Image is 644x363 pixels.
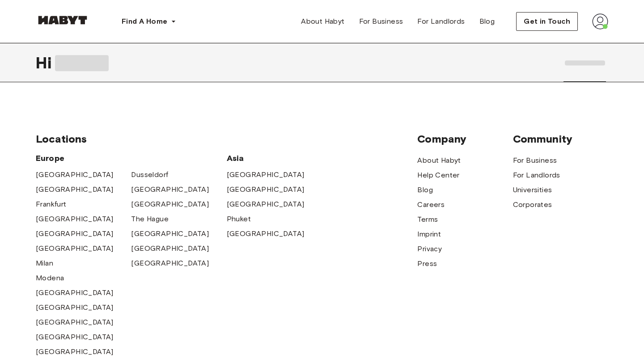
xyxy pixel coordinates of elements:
[114,13,183,30] button: Find A Home
[294,13,352,30] a: About Habyt
[524,16,570,27] span: Get in Touch
[131,258,209,269] a: [GEOGRAPHIC_DATA]
[417,199,445,210] a: Careers
[131,199,209,210] a: [GEOGRAPHIC_DATA]
[36,153,227,164] span: Europe
[227,214,251,224] a: Phuket
[561,43,608,82] div: user profile tabs
[352,13,411,30] a: For Business
[513,155,557,166] a: For Business
[36,287,114,298] a: [GEOGRAPHIC_DATA]
[301,16,344,27] span: About Habyt
[36,243,114,254] a: [GEOGRAPHIC_DATA]
[417,185,433,195] a: Blog
[36,332,114,342] a: [GEOGRAPHIC_DATA]
[513,199,552,210] a: Corporates
[36,169,114,180] a: [GEOGRAPHIC_DATA]
[36,16,89,25] img: Habyt
[472,13,502,30] a: Blog
[513,132,608,146] span: Community
[516,12,578,31] button: Get in Touch
[227,228,305,239] a: [GEOGRAPHIC_DATA]
[417,244,442,254] a: Privacy
[36,258,53,269] a: Milan
[417,16,465,27] span: For Landlords
[513,185,552,195] a: Universities
[479,16,495,27] span: Blog
[36,199,67,210] a: Frankfurt
[36,317,114,328] a: [GEOGRAPHIC_DATA]
[131,169,168,180] a: Dusseldorf
[36,228,114,239] a: [GEOGRAPHIC_DATA]
[36,214,114,224] a: [GEOGRAPHIC_DATA]
[227,184,305,195] a: [GEOGRAPHIC_DATA]
[131,228,209,239] a: [GEOGRAPHIC_DATA]
[513,170,560,181] a: For Landlords
[417,155,461,166] a: About Habyt
[417,170,459,181] a: Help Center
[227,169,305,180] a: [GEOGRAPHIC_DATA]
[131,243,209,254] a: [GEOGRAPHIC_DATA]
[122,16,167,27] span: Find A Home
[410,13,472,30] a: For Landlords
[36,184,114,195] a: [GEOGRAPHIC_DATA]
[417,258,437,269] a: Press
[227,153,322,164] span: Asia
[359,16,403,27] span: For Business
[417,132,513,146] span: Company
[131,214,169,224] a: The Hague
[417,214,438,225] a: Terms
[592,13,608,30] img: avatar
[227,199,305,210] a: [GEOGRAPHIC_DATA]
[36,302,114,313] a: [GEOGRAPHIC_DATA]
[36,273,64,283] a: Modena
[131,184,209,195] a: [GEOGRAPHIC_DATA]
[36,346,114,357] a: [GEOGRAPHIC_DATA]
[417,229,441,240] a: Imprint
[36,132,417,146] span: Locations
[36,53,55,72] span: Hi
